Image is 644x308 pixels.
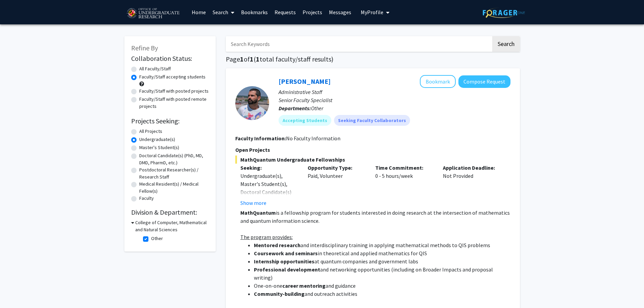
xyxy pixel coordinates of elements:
[254,257,510,265] li: at quantum companies and government labs
[375,164,433,172] p: Time Commitment:
[334,115,410,126] mat-chip: Seeking Faculty Collaborators
[240,209,276,216] strong: MathQuantum
[279,88,510,96] p: Administrative Staff
[420,75,456,88] button: Add Daniel Serrano to Bookmarks
[279,115,331,126] mat-chip: Accepting Students
[282,282,326,289] strong: career mentoring
[254,266,320,273] strong: Professional development
[299,0,326,24] a: Projects
[279,105,311,112] b: Departments:
[131,44,158,52] span: Refine By
[443,164,500,172] p: Application Deadline:
[279,77,331,86] a: [PERSON_NAME]
[458,75,510,88] button: Compose Request to Daniel Serrano
[235,156,510,164] span: MathQuantum Undergraduate Fellowships
[254,249,510,257] li: in theoretical and applied mathematics for QIS
[188,0,209,24] a: Home
[209,0,238,24] a: Search
[131,208,209,216] h2: Division & Department:
[370,164,438,207] div: 0 - 5 hours/week
[250,55,254,63] span: 1
[235,146,510,154] p: Open Projects
[438,164,505,207] div: Not Provided
[238,0,271,24] a: Bookmarks
[254,258,314,265] strong: Internship opportunities
[226,55,520,63] h1: Page of ( total faculty/staff results)
[311,105,323,112] span: Other
[326,0,355,24] a: Messages
[5,278,29,303] iframe: Chat
[240,199,266,207] button: Show more
[139,181,209,195] label: Medical Resident(s) / Medical Fellow(s)
[256,55,260,63] span: 1
[271,0,299,24] a: Requests
[308,164,365,172] p: Opportunity Type:
[135,219,209,233] h3: College of Computer, Mathematical and Natural Sciences
[286,135,340,142] span: No Faculty Information
[151,235,163,242] label: Other
[131,117,209,125] h2: Projects Seeking:
[139,144,179,151] label: Master's Student(s)
[254,250,318,257] strong: Coursework and seminars
[254,290,305,297] strong: Community-building
[279,96,510,104] p: Senior Faculty Specialist
[139,88,209,95] label: Faculty/Staff with posted projects
[361,9,383,16] span: My Profile
[492,36,520,52] button: Search
[139,166,209,181] label: Postdoctoral Researcher(s) / Research Staff
[254,242,301,248] strong: Mentored research
[254,241,510,249] li: and interdisciplinary training in applying mathematical methods to QIS problems
[139,96,209,110] label: Faculty/Staff with posted remote projects
[254,290,510,298] li: and outreach activities
[254,282,510,290] li: One-on-one and guidance
[139,136,175,143] label: Undergraduate(s)
[240,172,298,237] div: Undergraduate(s), Master's Student(s), Doctoral Candidate(s) (PhD, MD, DMD, PharmD, etc.), Postdo...
[235,135,286,142] b: Faculty Information:
[303,164,370,207] div: Paid, Volunteer
[139,73,206,80] label: Faculty/Staff accepting students
[254,265,510,282] li: and networking opportunities (including on Broader Impacts and proposal writing)
[240,209,510,225] p: is a fellowship program for students interested in doing research at the intersection of mathemat...
[483,7,525,18] img: ForagerOne Logo
[240,234,293,240] u: The program provides:
[139,195,154,202] label: Faculty
[124,5,182,22] img: University of Maryland Logo
[240,164,298,172] p: Seeking:
[139,128,162,135] label: All Projects
[139,65,171,72] label: All Faculty/Staff
[139,152,209,166] label: Doctoral Candidate(s) (PhD, MD, DMD, PharmD, etc.)
[226,36,491,52] input: Search Keywords
[131,54,209,63] h2: Collaboration Status:
[240,55,244,63] span: 1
